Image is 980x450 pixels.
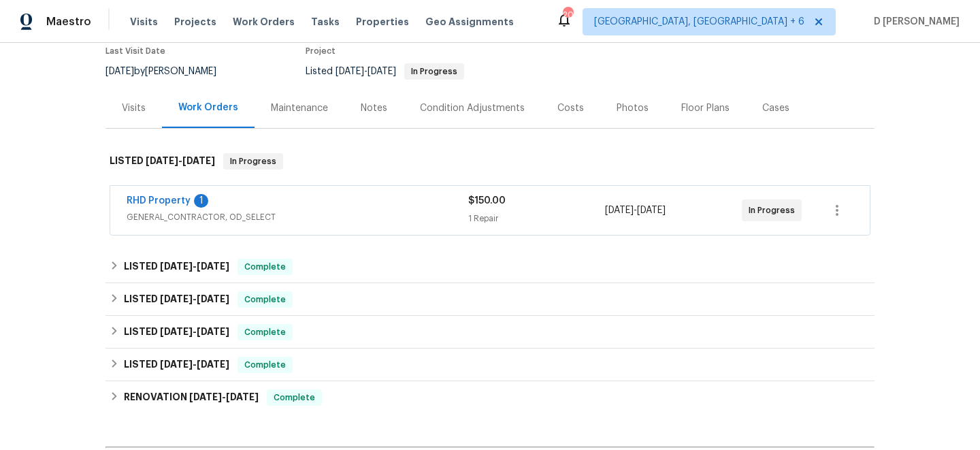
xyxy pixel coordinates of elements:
[268,391,321,404] span: Complete
[361,101,387,115] div: Notes
[124,259,229,275] h6: LISTED
[105,381,875,414] div: RENOVATION [DATE]-[DATE]Complete
[105,251,875,283] div: LISTED [DATE]-[DATE]Complete
[105,349,875,381] div: LISTED [DATE]-[DATE]Complete
[197,359,229,369] span: [DATE]
[617,101,649,115] div: Photos
[160,359,193,369] span: [DATE]
[868,15,960,29] span: D [PERSON_NAME]
[367,67,396,76] span: [DATE]
[146,156,215,165] span: -
[239,325,291,339] span: Complete
[425,15,514,29] span: Geo Assignments
[122,101,146,115] div: Visits
[197,294,229,304] span: [DATE]
[271,101,328,115] div: Maintenance
[189,392,259,402] span: -
[160,359,229,369] span: -
[160,327,193,336] span: [DATE]
[174,15,216,29] span: Projects
[681,101,730,115] div: Floor Plans
[160,261,229,271] span: -
[194,194,208,208] div: 1
[605,204,666,217] span: -
[110,153,215,170] h6: LISTED
[406,67,463,76] span: In Progress
[605,206,634,215] span: [DATE]
[160,294,193,304] span: [DATE]
[311,17,340,27] span: Tasks
[160,294,229,304] span: -
[226,392,259,402] span: [DATE]
[557,101,584,115] div: Costs
[468,212,605,225] div: 1 Repair
[105,283,875,316] div: LISTED [DATE]-[DATE]Complete
[468,196,506,206] span: $150.00
[637,206,666,215] span: [DATE]
[356,15,409,29] span: Properties
[105,140,875,183] div: LISTED [DATE]-[DATE]In Progress
[336,67,396,76] span: -
[225,155,282,168] span: In Progress
[127,210,468,224] span: GENERAL_CONTRACTOR, OD_SELECT
[189,392,222,402] span: [DATE]
[197,261,229,271] span: [DATE]
[46,15,91,29] span: Maestro
[124,357,229,373] h6: LISTED
[146,156,178,165] span: [DATE]
[127,196,191,206] a: RHD Property
[160,261,193,271] span: [DATE]
[239,293,291,306] span: Complete
[105,47,165,55] span: Last Visit Date
[594,15,804,29] span: [GEOGRAPHIC_DATA], [GEOGRAPHIC_DATA] + 6
[160,327,229,336] span: -
[306,67,464,76] span: Listed
[130,15,158,29] span: Visits
[420,101,525,115] div: Condition Adjustments
[124,324,229,340] h6: LISTED
[124,291,229,308] h6: LISTED
[239,358,291,372] span: Complete
[105,63,233,80] div: by [PERSON_NAME]
[306,47,336,55] span: Project
[239,260,291,274] span: Complete
[105,67,134,76] span: [DATE]
[563,8,572,22] div: 204
[197,327,229,336] span: [DATE]
[124,389,259,406] h6: RENOVATION
[233,15,295,29] span: Work Orders
[762,101,789,115] div: Cases
[105,316,875,349] div: LISTED [DATE]-[DATE]Complete
[182,156,215,165] span: [DATE]
[336,67,364,76] span: [DATE]
[178,101,238,114] div: Work Orders
[749,204,800,217] span: In Progress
